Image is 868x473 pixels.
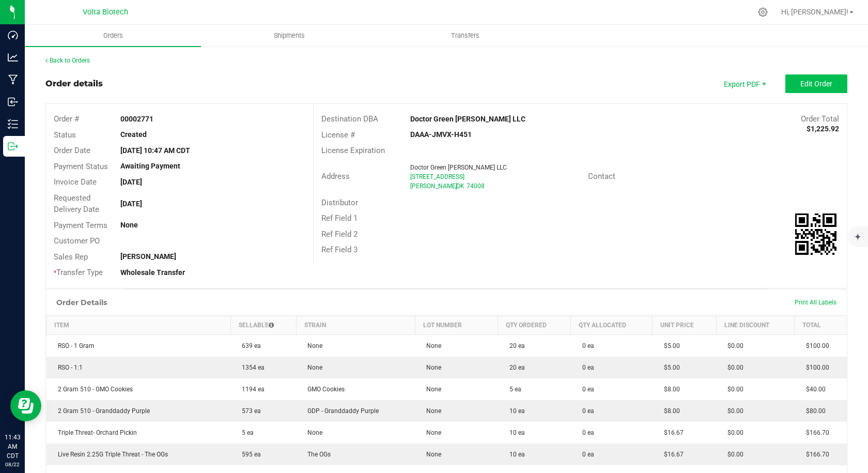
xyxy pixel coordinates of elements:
[54,252,88,262] span: Sales Rep
[54,268,103,277] span: Transfer Type
[237,407,261,415] span: 573 ea
[722,364,743,371] span: $0.00
[10,390,41,421] iframe: Resource center
[54,162,108,171] span: Payment Status
[120,221,138,229] strong: None
[498,315,571,334] th: Qty Ordered
[45,78,103,90] div: Order details
[659,451,684,458] span: $16.67
[56,298,107,307] h1: Order Details
[722,451,743,458] span: $0.00
[47,315,231,334] th: Item
[120,115,153,123] strong: 00002771
[321,146,385,155] span: License Expiration
[54,130,76,140] span: Status
[659,407,680,415] span: $8.00
[8,119,18,129] inline-svg: Inventory
[577,407,594,415] span: 0 ea
[801,407,826,415] span: $80.00
[504,386,521,393] span: 5 ea
[421,342,441,349] span: None
[716,315,794,334] th: Line Discount
[25,25,201,47] a: Orders
[54,221,107,230] span: Payment Terms
[120,178,142,186] strong: [DATE]
[321,114,378,124] span: Destination DBA
[577,342,594,349] span: 0 ea
[577,364,594,371] span: 0 ea
[53,342,95,349] span: RSO - 1 Gram
[807,125,839,133] strong: $1,225.92
[321,172,350,181] span: Address
[785,74,847,93] button: Edit Order
[53,429,137,436] span: Triple Threat- Orchard Pickin
[321,230,358,239] span: Ref Field 2
[296,315,415,334] th: Strain
[800,80,832,88] span: Edit Order
[504,429,525,436] span: 10 ea
[571,315,653,334] th: Qty Allocated
[504,451,525,458] span: 10 ea
[504,342,525,349] span: 20 ea
[237,386,265,393] span: 1194 ea
[54,114,79,124] span: Order #
[8,52,18,63] inline-svg: Analytics
[53,451,168,458] span: Live Resin 2.25G Triple Threat - The OGs
[467,182,485,190] span: 74008
[795,315,847,334] th: Total
[713,74,775,93] li: Export PDF
[795,213,836,255] qrcode: 00002771
[8,30,18,40] inline-svg: Dashboard
[321,198,358,207] span: Distributor
[54,193,99,215] span: Requested Delivery Date
[302,407,379,415] span: GDP - Granddaddy Purple
[588,172,615,181] span: Contact
[54,236,100,246] span: Customer PO
[45,57,90,64] a: Back to Orders
[421,407,441,415] span: None
[455,182,456,190] span: ,
[5,461,20,468] p: 08/22
[5,433,20,461] p: 11:43 AM CDT
[410,173,464,180] span: [STREET_ADDRESS]
[302,364,322,371] span: None
[653,315,716,334] th: Unit Price
[201,25,377,47] a: Shipments
[83,8,128,17] span: Volta Biotech
[8,74,18,85] inline-svg: Manufacturing
[504,364,525,371] span: 20 ea
[722,429,743,436] span: $0.00
[302,342,322,349] span: None
[237,429,254,436] span: 5 ea
[722,386,743,393] span: $0.00
[321,213,358,223] span: Ref Field 1
[321,130,355,140] span: License #
[53,364,83,371] span: RSO - 1:1
[722,342,743,349] span: $0.00
[120,146,190,155] strong: [DATE] 10:47 AM CDT
[801,429,829,436] span: $166.70
[302,386,345,393] span: GMO Cookies
[237,451,261,458] span: 595 ea
[801,114,839,124] span: Order Total
[237,364,265,371] span: 1354 ea
[421,429,441,436] span: None
[260,31,319,40] span: Shipments
[54,146,90,155] span: Order Date
[722,407,743,415] span: $0.00
[410,182,457,190] span: [PERSON_NAME]
[421,364,441,371] span: None
[659,342,680,349] span: $5.00
[577,429,594,436] span: 0 ea
[120,268,185,277] strong: Wholesale Transfer
[237,342,261,349] span: 639 ea
[415,315,498,334] th: Lot Number
[781,8,848,16] span: Hi, [PERSON_NAME]!
[801,342,829,349] span: $100.00
[120,252,176,261] strong: [PERSON_NAME]
[230,315,296,334] th: Sellable
[756,7,769,17] div: Manage settings
[89,31,137,40] span: Orders
[302,451,331,458] span: The OGs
